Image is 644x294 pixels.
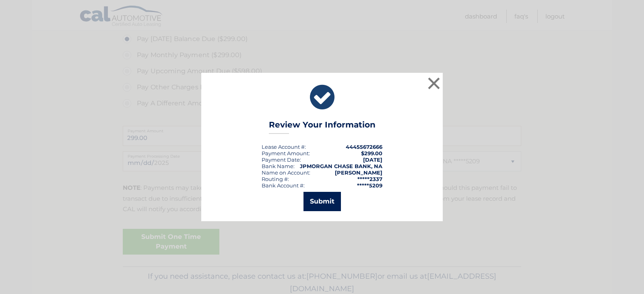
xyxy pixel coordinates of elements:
[335,169,382,176] strong: [PERSON_NAME]
[361,150,382,156] span: $299.00
[262,176,289,182] div: Routing #:
[300,163,382,169] strong: JPMORGAN CHASE BANK, NA
[269,120,376,134] h3: Review Your Information
[346,144,382,150] strong: 44455672666
[426,75,442,91] button: ×
[262,144,306,150] div: Lease Account #:
[303,192,341,211] button: Submit
[262,182,305,189] div: Bank Account #:
[262,150,310,156] div: Payment Amount:
[262,156,301,163] div: :
[262,169,310,176] div: Name on Account:
[262,156,300,163] span: Payment Date
[363,156,382,163] span: [DATE]
[262,163,295,169] div: Bank Name:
